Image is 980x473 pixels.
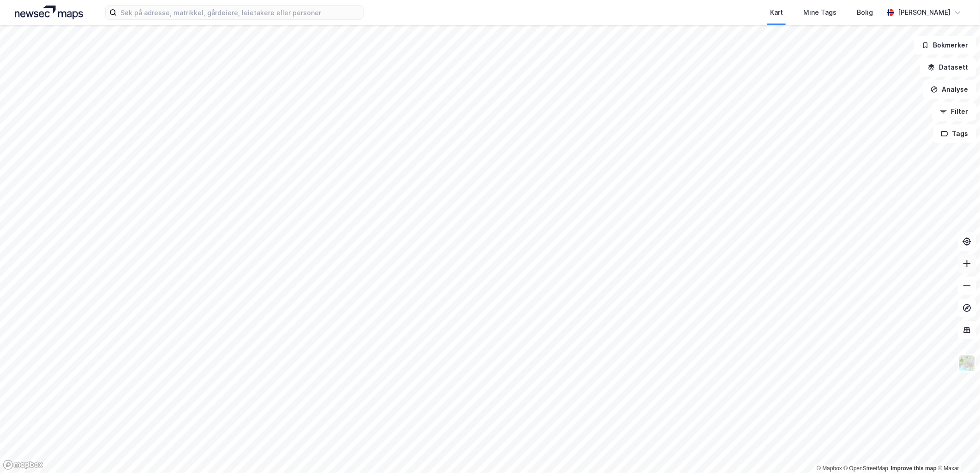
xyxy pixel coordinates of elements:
div: Bolig [857,7,873,18]
a: Mapbox homepage [3,460,43,470]
button: Analyse [923,80,976,99]
a: OpenStreetMap [844,465,889,472]
img: logo.a4113a55bc3d86da70a041830d287a7e.svg [15,6,83,19]
button: Filter [932,102,976,121]
img: Z [958,355,976,372]
div: Kart [770,7,783,18]
button: Datasett [920,58,976,77]
div: Mine Tags [803,7,837,18]
a: Mapbox [817,465,842,472]
iframe: Chat Widget [934,429,980,473]
div: [PERSON_NAME] [898,7,950,18]
input: Søk på adresse, matrikkel, gårdeiere, leietakere eller personer [117,6,363,19]
button: Bokmerker [914,36,976,54]
a: Improve this map [891,465,937,472]
button: Tags [933,124,976,143]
